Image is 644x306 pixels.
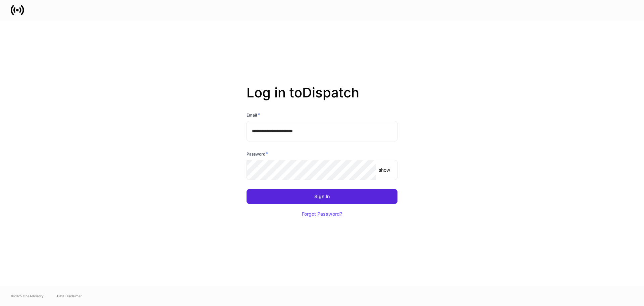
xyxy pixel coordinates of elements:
h6: Password [247,150,268,157]
h2: Log in to Dispatch [247,85,397,112]
button: Forgot Password? [293,207,351,221]
h6: Email [247,112,260,118]
span: © 2025 OneAdvisory [11,293,44,299]
p: show [379,167,390,173]
a: Data Disclaimer [57,293,82,299]
div: Forgot Password? [302,212,342,216]
button: Sign In [247,189,397,204]
div: Sign In [314,194,330,199]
